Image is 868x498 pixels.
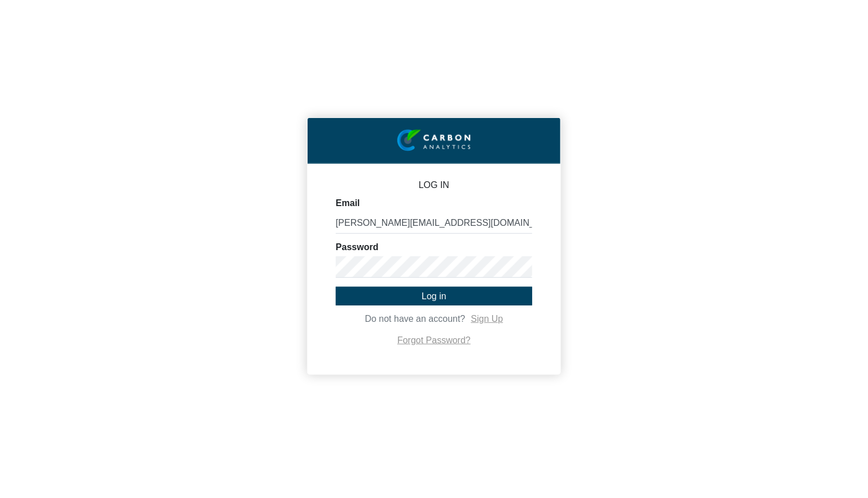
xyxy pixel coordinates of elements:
[15,171,206,338] textarea: Type your message and click 'Submit'
[471,314,503,324] a: Sign Up
[185,6,212,33] div: Minimize live chat window
[76,63,207,78] div: Leave a message
[15,138,206,163] input: Enter your email address
[336,212,532,234] input: Your email address
[336,243,379,252] label: Password
[397,335,471,345] a: Forgot Password?
[422,291,446,301] span: Log in
[12,62,29,79] div: Navigation go back
[336,287,532,305] button: Log in
[15,104,206,129] input: Enter your last name
[165,348,205,363] em: Submit
[397,129,471,152] img: insight-logo-2.png
[336,199,360,208] label: Email
[365,314,466,324] span: Do not have an account?
[336,181,532,190] p: LOG IN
